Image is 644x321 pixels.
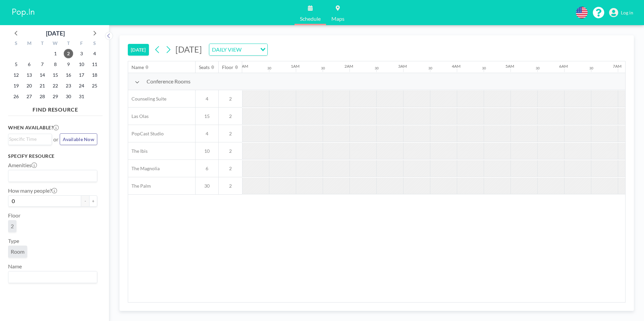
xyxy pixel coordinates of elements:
span: Friday, October 31, 2025 [77,92,86,101]
div: 30 [321,66,325,70]
div: M [23,40,36,48]
label: Type [8,238,19,244]
div: Floor [222,64,233,70]
button: - [81,195,89,207]
div: Seats [199,64,210,70]
span: Available Now [63,136,94,142]
span: 10 [196,148,218,154]
div: T [62,40,75,48]
div: T [36,40,49,48]
span: Log in [621,10,633,16]
span: Thursday, October 2, 2025 [64,49,73,58]
span: Thursday, October 9, 2025 [64,60,73,69]
label: Amenities [8,162,37,169]
div: Search for option [8,134,52,144]
span: 15 [196,113,218,119]
div: 6AM [559,64,568,69]
div: 5AM [505,64,514,69]
span: 2 [219,113,242,119]
div: 30 [428,66,432,70]
div: [DATE] [46,28,65,38]
span: 2 [219,148,242,154]
div: 4AM [452,64,461,69]
span: Conference Rooms [147,78,191,85]
span: Maps [331,16,344,21]
span: Wednesday, October 1, 2025 [51,49,60,58]
label: Name [8,263,22,270]
span: Sunday, October 26, 2025 [11,92,21,101]
div: Name [131,64,144,70]
span: Thursday, October 30, 2025 [64,92,73,101]
h4: FIND RESOURCE [8,104,103,113]
h3: Specify resource [8,153,97,159]
span: Tuesday, October 21, 2025 [38,81,47,90]
img: organization-logo [11,6,36,19]
div: 3AM [398,64,407,69]
div: 30 [482,66,486,70]
div: 1AM [291,64,300,69]
span: The Ibis [128,148,148,154]
span: Wednesday, October 22, 2025 [51,81,60,90]
input: Search for option [9,273,93,281]
span: Room [11,248,24,255]
span: Sunday, October 5, 2025 [11,60,21,69]
span: PopCast Studio [128,131,164,137]
button: [DATE] [128,44,149,56]
span: Saturday, October 4, 2025 [90,49,99,58]
span: Friday, October 3, 2025 [77,49,86,58]
span: Tuesday, October 28, 2025 [38,92,47,101]
div: S [10,40,23,48]
label: Floor [8,212,20,219]
span: 6 [196,166,218,172]
span: Tuesday, October 14, 2025 [38,70,47,80]
span: [DATE] [175,44,202,54]
span: 4 [196,96,218,102]
div: Search for option [209,44,267,55]
div: Search for option [8,271,97,283]
span: Schedule [300,16,321,21]
div: 30 [375,66,379,70]
span: 2 [219,166,242,172]
div: 30 [589,66,593,70]
span: Saturday, October 18, 2025 [90,70,99,80]
button: Available Now [60,133,97,145]
span: Las Olas [128,113,149,119]
div: F [75,40,88,48]
span: Sunday, October 12, 2025 [11,70,21,80]
span: Wednesday, October 29, 2025 [51,92,60,101]
span: Counseling Suite [128,96,166,102]
button: + [89,195,97,207]
a: Log in [609,8,633,17]
div: 7AM [613,64,622,69]
span: Friday, October 10, 2025 [77,60,86,69]
div: 2AM [344,64,353,69]
input: Search for option [9,172,93,180]
div: 30 [536,66,540,70]
span: Friday, October 17, 2025 [77,70,86,80]
div: W [49,40,62,48]
span: Saturday, October 11, 2025 [90,60,99,69]
span: Wednesday, October 8, 2025 [51,60,60,69]
input: Search for option [244,45,256,54]
div: S [88,40,101,48]
span: Thursday, October 23, 2025 [64,81,73,90]
span: Tuesday, October 7, 2025 [38,60,47,69]
span: Saturday, October 25, 2025 [90,81,99,90]
span: Thursday, October 16, 2025 [64,70,73,80]
span: The Palm [128,183,151,189]
span: Monday, October 13, 2025 [24,70,34,80]
div: Search for option [8,170,97,182]
span: 2 [219,183,242,189]
span: DAILY VIEW [211,45,243,54]
span: 2 [11,223,14,229]
span: 4 [196,131,218,137]
span: Wednesday, October 15, 2025 [51,70,60,80]
span: The Magnolia [128,166,160,172]
div: 30 [267,66,271,70]
span: 2 [219,131,242,137]
span: Monday, October 6, 2025 [24,60,34,69]
span: or [53,136,58,143]
label: How many people? [8,187,57,194]
span: Monday, October 27, 2025 [24,92,34,101]
span: Sunday, October 19, 2025 [11,81,21,90]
